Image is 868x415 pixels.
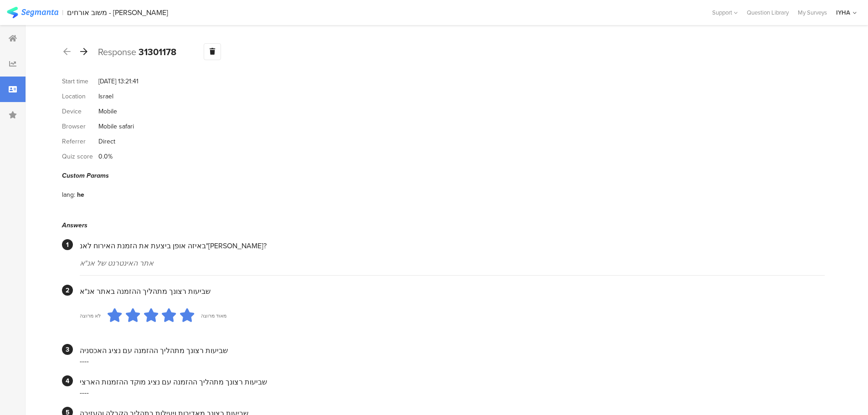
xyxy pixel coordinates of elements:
div: Referrer [62,137,98,146]
div: אתר האינטרנט של אנ"א [80,258,825,268]
div: Browser [62,122,98,131]
div: Custom Params [62,171,825,180]
span: Response [98,45,136,59]
div: Mobile safari [98,122,134,131]
a: Question Library [742,8,793,17]
div: IYHA [836,8,850,17]
img: segmanta logo [7,7,58,18]
div: שביעות רצונך מתהליך ההזמנה עם נציג האכסניה [80,345,825,356]
div: Device [62,107,98,116]
div: [DATE] 13:21:41 [98,77,139,86]
div: | [62,7,63,18]
div: לא מרוצה [80,312,101,319]
div: שביעות רצונך מתהליך ההזמנה עם נציג מוקד ההזמנות הארצי [80,377,825,387]
div: 2 [62,285,73,296]
div: משוב אורחים - [PERSON_NAME] [67,8,168,17]
div: ---- [80,387,825,398]
div: Start time [62,77,98,86]
b: 31301178 [139,45,176,59]
div: מאוד מרוצה [201,312,226,319]
div: 4 [62,375,73,386]
div: באיזה אופן ביצעת את הזמנת האירוח לאנ"[PERSON_NAME]? [80,241,825,251]
a: My Surveys [793,8,832,17]
div: Quiz score [62,152,98,161]
div: he [77,190,84,200]
div: Answers [62,220,825,230]
div: ---- [80,356,825,366]
div: 3 [62,344,73,355]
div: Location [62,92,98,101]
div: Direct [98,137,115,146]
div: Israel [98,92,113,101]
div: Support [712,5,738,20]
div: 1 [62,239,73,250]
div: שביעות רצונך מתהליך ההזמנה באתר אנ"א [80,286,825,297]
div: lang: [62,190,77,200]
div: Mobile [98,107,117,116]
div: 0.0% [98,152,113,161]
